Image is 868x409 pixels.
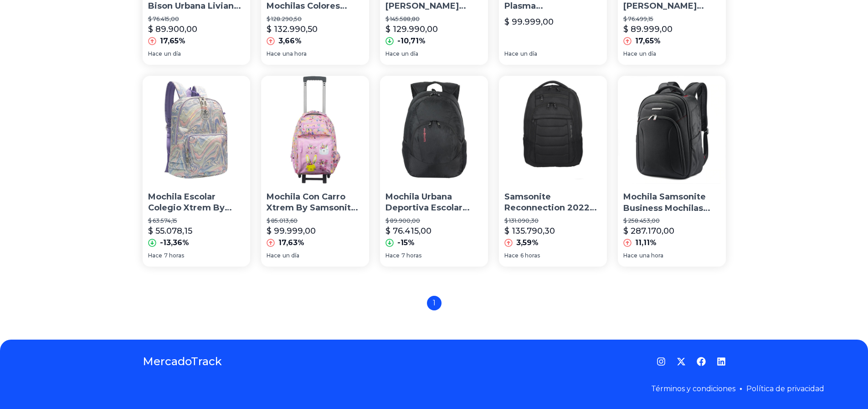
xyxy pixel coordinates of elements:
span: un día [282,252,299,259]
a: Mochila Samsonite Business Mochilas Ejecutivas Y Elegantes, TuvailjaMochila Samsonite Business Mo... [618,76,726,267]
a: MercadoTrack [143,354,222,369]
p: -15% [397,237,415,248]
img: Mochila Urbana Deportiva Escolar Samsonite Para Hombre Mujer [380,76,488,184]
p: $ 55.078,15 [148,225,192,237]
a: LinkedIn [717,357,726,366]
a: Facebook [697,357,706,366]
p: Mochila Urbana Deportiva Escolar Samsonite Para Hombre Mujer [385,191,483,214]
p: $ 129.990,00 [385,23,438,36]
span: Hace [385,50,400,58]
a: Mochila Urbana Deportiva Escolar Samsonite Para Hombre MujerMochila Urbana Deportiva Escolar Sams... [380,76,488,267]
a: Términos y condiciones [651,384,735,393]
p: Samsonite Reconnection 2022 Mochila Samsonite Titan Mira! [504,191,601,214]
span: 7 horas [164,252,184,259]
p: $ 89.999,00 [623,23,673,36]
p: Mochila Escolar Colegio Xtrem By Samsonite [PERSON_NAME] [148,191,245,214]
span: Hace [148,50,162,58]
a: Mochila Escolar Colegio Xtrem By Samsonite Nena Varon GrntiaMochila Escolar Colegio Xtrem By Sams... [143,76,251,267]
span: una hora [282,50,307,58]
p: $ 63.574,15 [148,217,245,225]
a: Política de privacidad [746,384,824,393]
span: un día [164,50,181,58]
span: Hace [623,252,637,259]
span: Hace [267,252,281,259]
img: Mochila Samsonite Business Mochilas Ejecutivas Y Elegantes, Tuvailja [618,76,726,184]
span: Hace [267,50,281,58]
p: $ 128.290,50 [267,16,364,23]
p: $ 135.790,30 [504,225,555,237]
p: $ 76.499,15 [623,16,720,23]
a: Twitter [677,357,686,366]
span: un día [639,50,656,58]
p: $ 258.453,00 [623,217,720,225]
p: Mochila Samsonite Business Mochilas Ejecutivas Y Elegantes, Tuvailja [623,191,720,214]
p: $ 85.013,60 [267,217,364,225]
p: 17,65% [635,36,661,47]
p: 3,59% [516,237,539,248]
p: -13,36% [160,237,189,248]
span: 6 horas [520,252,540,259]
p: 17,65% [160,36,185,47]
a: Instagram [657,357,666,366]
p: $ 131.090,30 [504,217,601,225]
span: una hora [639,252,663,259]
span: Hace [623,50,637,58]
p: 11,11% [635,237,657,248]
p: $ 76.415,00 [385,225,431,237]
span: Hace [148,252,162,259]
p: $ 99.999,00 [267,225,316,237]
p: $ 145.588,80 [385,16,483,23]
a: Mochila Con Carro Xtrem By Samsonite Run Under The SeaMochila Con Carro Xtrem By Samsonite Run Un... [261,76,369,267]
p: $ 76.415,00 [148,16,245,23]
img: Mochila Con Carro Xtrem By Samsonite Run Under The Sea [261,76,369,184]
a: Samsonite Reconnection 2022 Mochila Samsonite Titan Mira!Samsonite Reconnection 2022 Mochila Sams... [499,76,607,267]
p: -10,71% [397,36,426,47]
p: $ 89.900,00 [385,217,483,225]
span: Hace [504,50,519,58]
p: $ 132.990,50 [267,23,318,36]
p: 3,66% [278,36,302,47]
p: $ 89.900,00 [148,23,197,36]
p: Mochila Con Carro Xtrem By Samsonite Run Under The Sea [267,191,364,214]
p: $ 99.999,00 [504,16,554,28]
img: Mochila Escolar Colegio Xtrem By Samsonite Nena Varon Grntia [143,76,251,184]
span: un día [520,50,537,58]
span: un día [401,50,418,58]
span: Hace [385,252,400,259]
span: Hace [504,252,519,259]
img: Samsonite Reconnection 2022 Mochila Samsonite Titan Mira! [499,76,607,184]
p: $ 287.170,00 [623,225,674,237]
span: 7 horas [401,252,421,259]
p: 17,63% [278,237,304,248]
